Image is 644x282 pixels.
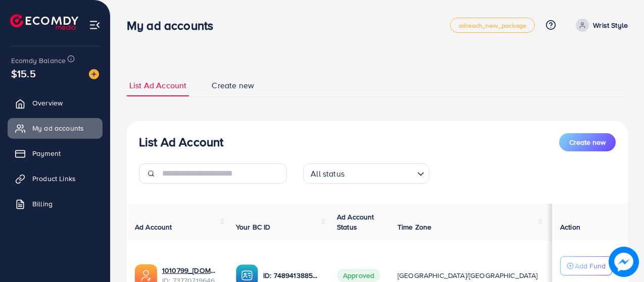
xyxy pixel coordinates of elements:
a: Overview [8,93,103,113]
span: adreach_new_package [459,22,526,29]
a: Payment [8,143,103,163]
span: Ad Account Status [337,212,374,232]
a: adreach_new_package [450,18,535,33]
a: 1010799_[DOMAIN_NAME]_1717608432134 [162,265,220,275]
a: Billing [8,194,103,214]
button: Add Fund [560,256,612,275]
a: Product Links [8,168,103,189]
a: My ad accounts [8,118,103,138]
span: Action [560,222,580,232]
span: Time Zone [398,222,431,232]
span: Approved [337,269,380,282]
span: Create new [569,137,606,147]
p: ID: 7489413885926260744 [263,269,321,281]
p: Wrist Style [593,19,628,31]
span: Ad Account [135,222,172,232]
span: $15.5 [11,66,36,81]
span: [GEOGRAPHIC_DATA]/[GEOGRAPHIC_DATA] [398,270,538,280]
div: Search for option [303,163,429,184]
span: Overview [32,98,63,108]
h3: My ad accounts [127,18,221,33]
button: Create new [559,133,616,151]
span: Create new [212,80,254,91]
span: My ad accounts [32,123,84,133]
h3: List Ad Account [139,135,223,149]
a: Wrist Style [572,19,628,32]
span: Billing [32,199,53,209]
input: Search for option [348,164,413,181]
span: Ecomdy Balance [11,55,66,66]
p: Add Fund [575,260,606,272]
span: List Ad Account [129,80,186,91]
span: Payment [32,148,61,158]
span: Product Links [32,174,76,184]
img: image [609,247,639,277]
span: Your BC ID [236,222,271,232]
img: image [89,69,99,79]
img: logo [10,14,78,30]
span: All status [309,166,346,181]
img: menu [89,19,101,31]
